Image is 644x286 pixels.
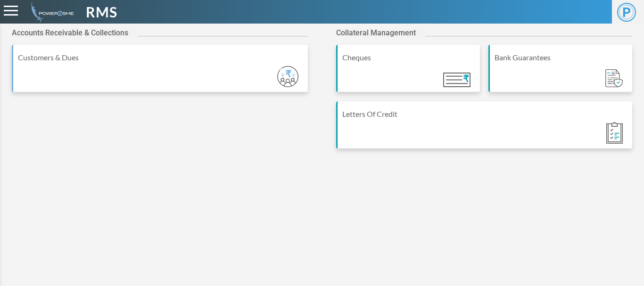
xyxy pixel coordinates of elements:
img: admin [27,2,74,22]
a: Letters Of Credit Module_ic [336,101,632,158]
a: Cheques Module_ic [336,45,480,101]
h2: Accounts Receivable & Collections [12,28,138,37]
div: Cheques [342,52,475,63]
img: Module_ic [277,66,298,87]
div: Customers & Dues [18,52,303,63]
img: Module_ic [443,73,471,87]
span: P [617,3,636,22]
div: Bank Guarantees [495,52,627,63]
img: Module_ic [606,122,623,144]
span: RMS [86,1,117,23]
a: Customers & Dues Module_ic [12,45,308,101]
a: Bank Guarantees Module_ic [488,45,632,101]
h2: Collateral Management [336,28,425,37]
div: Letters Of Credit [342,108,627,120]
img: Module_ic [605,69,623,88]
